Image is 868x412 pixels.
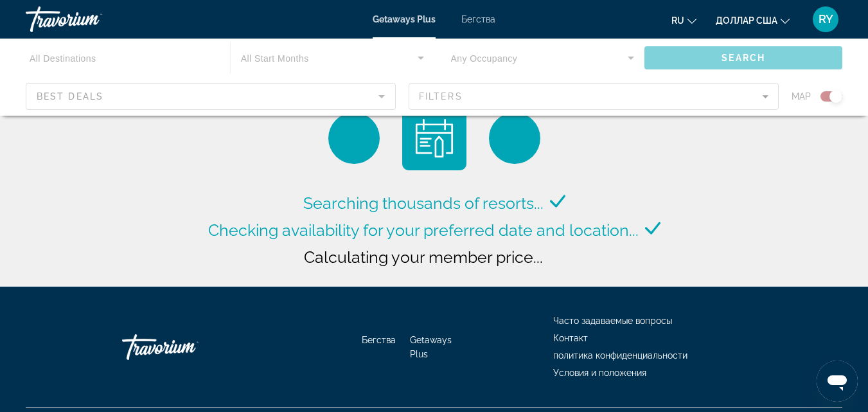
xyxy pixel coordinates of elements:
[304,247,543,267] span: Calculating your member price...
[410,335,452,359] a: Getaways Plus
[819,12,833,26] font: RY
[716,11,790,30] button: Изменить валюту
[553,350,687,361] a: политика конфиденциальности
[553,368,646,378] a: Условия и положения
[208,220,639,240] span: Checking availability for your preferred date and location...
[373,14,436,24] a: Getaways Plus
[553,316,672,326] a: Часто задаваемые вопросы
[26,3,154,36] a: Травориум
[122,328,251,366] a: Иди домой
[817,361,858,402] iframe: Кнопка запуска окна обмена сообщениями
[671,15,684,26] font: ru
[362,335,396,345] a: Бегства
[553,333,588,343] a: Контакт
[303,193,544,213] span: Searching thousands of resorts...
[461,14,495,24] a: Бегства
[716,15,777,26] font: доллар США
[671,11,696,30] button: Изменить язык
[809,6,842,33] button: Меню пользователя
